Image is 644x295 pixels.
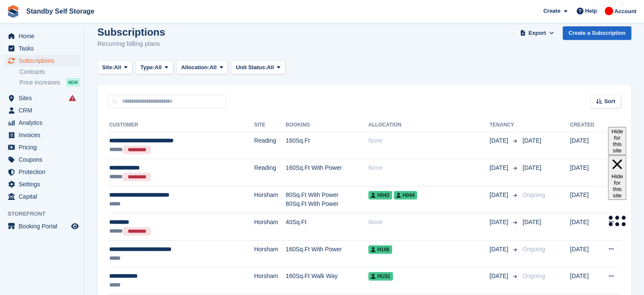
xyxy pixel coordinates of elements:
a: menu [4,117,80,129]
td: Horsham [254,186,286,214]
a: Preview store [70,221,80,231]
a: menu [4,55,80,67]
td: [DATE] [570,132,600,159]
a: menu [4,42,80,54]
span: Sort [604,97,615,106]
span: [DATE] [489,218,510,227]
td: 80Sq.Ft With Power 80Sq.Ft With Power [286,186,368,214]
i: Smart entry sync failures have occurred [69,95,76,101]
th: Customer [108,118,254,132]
td: Horsham [254,240,286,267]
span: [DATE] [522,137,541,144]
span: Settings [19,178,69,190]
th: Booking [286,118,368,132]
span: Help [585,7,597,15]
a: menu [4,92,80,104]
a: menu [4,178,80,190]
a: menu [4,104,80,116]
span: Type: [141,63,155,72]
a: Create a Subscription [563,26,631,40]
span: [DATE] [522,219,541,225]
a: menu [4,30,80,42]
td: 160Sq.Ft With Power [286,159,368,186]
span: [DATE] [489,272,510,281]
span: Home [19,30,69,42]
div: None [368,218,489,227]
span: Ongoing [522,273,545,279]
a: menu [4,220,80,232]
a: menu [4,191,80,202]
span: Account [614,7,636,16]
td: 160Sq.Ft Walk Way [286,267,368,295]
span: Storefront [8,210,84,218]
span: Create [543,7,560,15]
td: Horsham [254,213,286,240]
td: 40Sq.Ft [286,213,368,240]
span: Capital [19,191,69,202]
a: Price increases NEW [19,78,80,87]
span: CRM [19,104,69,116]
span: [DATE] [489,191,510,199]
td: [DATE] [570,213,600,240]
span: H044 [394,191,417,199]
span: Ongoing [522,246,545,253]
span: All [210,63,217,72]
div: None [368,163,489,172]
img: Aaron Winter [605,7,613,15]
img: stora-icon-8386f47178a22dfd0bd8f6a31ec36ba5ce8667c1dd55bd0f319d3a0aa187defe.svg [7,5,19,18]
td: [DATE] [570,186,600,214]
span: [DATE] [489,136,510,145]
span: [DATE] [489,245,510,254]
td: 160Sq.Ft [286,132,368,159]
span: H043 [368,191,392,199]
a: menu [4,141,80,153]
span: Pricing [19,141,69,153]
span: Sites [19,92,69,104]
span: Coupons [19,154,69,166]
span: Unit Status: [236,63,267,72]
span: Booking Portal [19,220,69,232]
a: menu [4,129,80,141]
button: Export [519,26,556,40]
div: None [368,136,489,145]
a: Standby Self Storage [23,4,98,18]
span: Invoices [19,129,69,141]
h1: Subscriptions [97,26,165,38]
span: [DATE] [489,163,510,172]
th: Tenancy [489,118,519,132]
button: Allocation: All [177,60,228,74]
span: Export [528,29,546,37]
td: 160Sq.Ft With Power [286,240,368,267]
td: Horsham [254,267,286,295]
span: Subscriptions [19,55,69,67]
span: All [114,63,121,72]
td: [DATE] [570,267,600,295]
a: menu [4,166,80,178]
th: Site [254,118,286,132]
th: Allocation [368,118,489,132]
td: Reading [254,132,286,159]
span: Tasks [19,42,69,54]
button: Unit Status: All [231,60,285,74]
td: [DATE] [570,240,600,267]
span: Site: [102,63,114,72]
button: Type: All [136,60,173,74]
td: Reading [254,159,286,186]
span: Protection [19,166,69,178]
span: All [155,63,162,72]
span: All [267,63,274,72]
td: [DATE] [570,159,600,186]
p: Recurring billing plans [97,39,165,49]
button: Site: All [97,60,133,74]
th: Created [570,118,600,132]
span: Analytics [19,117,69,129]
div: NEW [66,78,80,87]
span: Price increases [19,79,60,87]
span: H106 [368,245,392,254]
span: Ongoing [522,191,545,198]
span: HU31 [368,272,393,281]
a: Contracts [19,68,80,76]
span: Allocation: [181,63,210,72]
span: [DATE] [522,164,541,171]
a: menu [4,154,80,166]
